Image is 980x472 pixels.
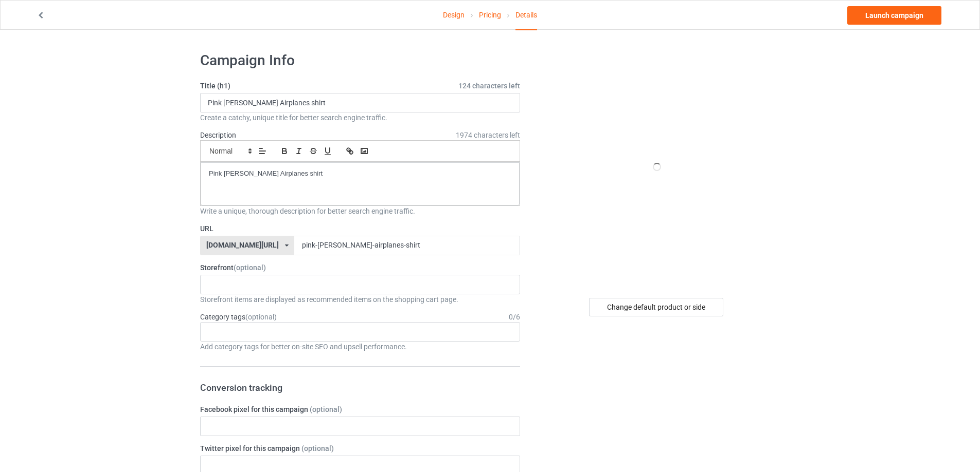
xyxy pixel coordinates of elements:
[209,169,511,179] p: Pink [PERSON_NAME] Airplanes shirt
[234,263,266,272] span: (optional)
[479,1,501,29] a: Pricing
[200,223,520,234] label: URL
[200,81,520,91] label: Title (h1)
[847,6,941,25] a: Launch campaign
[456,130,520,140] span: 1974 characters left
[301,444,334,452] span: (optional)
[200,404,520,414] label: Facebook pixel for this campaign
[458,81,520,91] span: 124 characters left
[200,131,236,139] label: Description
[443,1,465,29] a: Design
[200,262,520,273] label: Storefront
[509,312,520,322] div: 0 / 6
[310,405,342,413] span: (optional)
[200,294,520,305] div: Storefront items are displayed as recommended items on the shopping cart page.
[589,298,723,316] div: Change default product or side
[515,1,537,30] div: Details
[200,206,520,216] div: Write a unique, thorough description for better search engine traffic.
[200,382,520,393] h3: Conversion tracking
[200,112,520,123] div: Create a catchy, unique title for better search engine traffic.
[200,443,520,454] label: Twitter pixel for this campaign
[200,312,277,322] label: Category tags
[206,241,279,249] div: [DOMAIN_NAME][URL]
[200,51,520,70] h1: Campaign Info
[200,342,520,352] div: Add category tags for better on-site SEO and upsell performance.
[245,313,277,321] span: (optional)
